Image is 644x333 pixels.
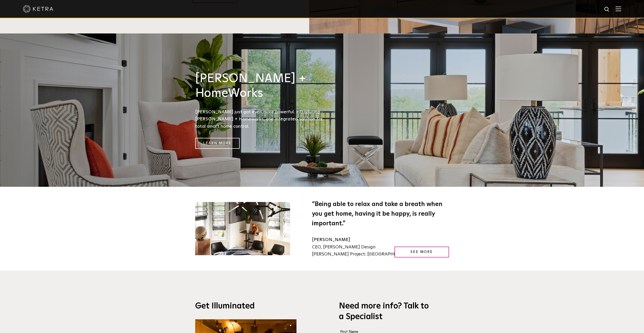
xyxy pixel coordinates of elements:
h3: Need more info? Talk to a Specialist [339,301,431,322]
h4: “Being able to relax and take a breath when you get home, having it be happy, is really important.” [312,199,449,229]
img: PAR Cross-Section 5 [195,202,290,255]
img: search icon [604,6,610,13]
span: CEO, [PERSON_NAME] Design [PERSON_NAME] Project: [GEOGRAPHIC_DATA] Home [312,237,427,257]
h3: [PERSON_NAME] + HomeWorks [195,71,327,101]
p: [PERSON_NAME] just got even more powerful. Introducing [PERSON_NAME] + Homeworks, one integrated ... [195,108,327,130]
a: See More [394,247,449,257]
h3: Get Illuminated [195,301,296,312]
a: Learn More [195,138,240,149]
img: ketra-logo-2019-white [23,5,53,13]
strong: [PERSON_NAME] [312,237,350,242]
img: Hamburger%20Nav.svg [616,6,621,11]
